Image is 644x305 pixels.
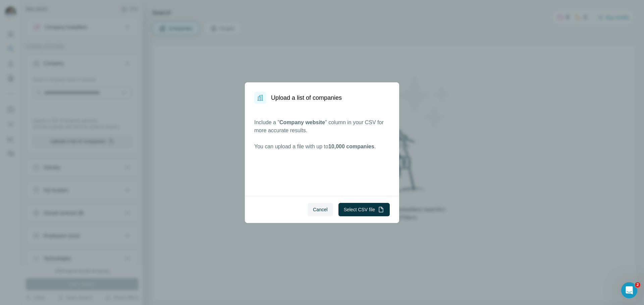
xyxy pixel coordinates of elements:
[279,120,325,125] span: Company website
[254,143,390,151] p: You can upload a file with up to .
[313,206,328,213] span: Cancel
[338,203,390,216] button: Select CSV file
[621,282,637,298] iframe: Intercom live chat
[308,203,333,216] button: Cancel
[328,144,374,149] span: 10,000 companies
[271,93,342,102] h1: Upload a list of companies
[635,282,640,288] span: 2
[254,119,390,135] p: Include a " " column in your CSV for more accurate results.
